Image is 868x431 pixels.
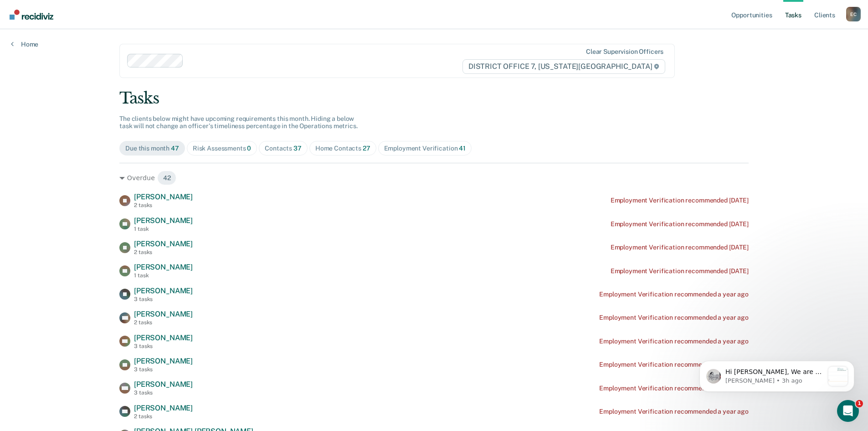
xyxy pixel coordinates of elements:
div: 3 tasks [134,343,193,349]
div: Employment Verification [384,145,466,152]
span: 37 [293,145,302,152]
div: Employment Verification recommended a year ago [599,361,749,369]
div: Employment Verification recommended a year ago [599,338,749,345]
div: E C [846,7,861,21]
span: [PERSON_NAME] [134,216,193,225]
div: 2 tasks [134,249,193,255]
div: Tasks [119,89,749,108]
span: 42 [157,171,177,185]
button: Profile dropdown button [846,7,861,21]
span: [PERSON_NAME] [134,263,193,271]
div: Clear supervision officers [586,48,663,56]
div: Contacts [265,145,302,152]
div: Home Contacts [315,145,370,152]
div: 2 tasks [134,413,193,420]
div: Employment Verification recommended [DATE] [611,220,749,228]
div: Overdue 42 [119,171,749,185]
span: DISTRICT OFFICE 7, [US_STATE][GEOGRAPHIC_DATA] [462,59,665,74]
div: Employment Verification recommended [DATE] [611,267,749,275]
div: 3 tasks [134,296,193,302]
span: [PERSON_NAME] [134,333,193,342]
div: 2 tasks [134,319,193,326]
div: 1 task [134,226,193,232]
div: Employment Verification recommended a year ago [599,314,749,322]
span: [PERSON_NAME] [134,404,193,412]
span: 1 [856,400,863,407]
span: The clients below might have upcoming requirements this month. Hiding a below task will not chang... [119,115,358,130]
span: 41 [459,145,466,152]
div: 3 tasks [134,366,193,373]
iframe: Intercom notifications message [686,343,868,406]
span: [PERSON_NAME] [134,239,193,248]
div: 2 tasks [134,202,193,208]
span: 47 [171,145,179,152]
div: 1 task [134,272,193,279]
div: Employment Verification recommended [DATE] [611,244,749,251]
span: [PERSON_NAME] [134,357,193,365]
span: [PERSON_NAME] [134,380,193,389]
div: Risk Assessments [193,145,252,152]
div: Employment Verification recommended a year ago [599,291,749,298]
div: Employment Verification recommended a year ago [599,408,749,415]
div: Employment Verification recommended a year ago [599,384,749,392]
div: Employment Verification recommended [DATE] [611,197,749,204]
div: Due this month [125,145,179,152]
div: 3 tasks [134,389,193,396]
span: [PERSON_NAME] [134,310,193,318]
span: [PERSON_NAME] [134,192,193,201]
iframe: Intercom live chat [837,400,859,422]
span: 27 [363,145,370,152]
a: Home [11,40,38,48]
span: 0 [247,145,251,152]
img: Recidiviz [10,10,53,20]
span: [PERSON_NAME] [134,286,193,295]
